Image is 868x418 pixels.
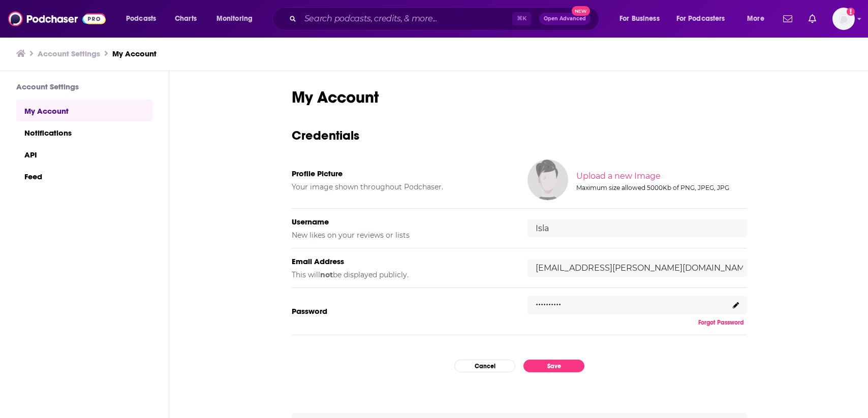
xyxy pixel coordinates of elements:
[539,13,591,25] button: Open AdvancedNew
[747,12,764,26] span: More
[292,127,747,143] h3: Credentials
[779,10,796,27] a: Show notifications dropdown
[16,121,152,143] a: Notifications
[282,7,609,30] div: Search podcasts, credits, & more...
[740,11,777,27] button: open menu
[292,270,511,279] h5: This will be displayed publicly.
[619,12,660,26] span: For Business
[804,10,820,27] a: Show notifications dropdown
[536,294,561,308] p: ..........
[292,256,511,266] h5: Email Address
[832,8,855,30] button: Show profile menu
[576,184,745,191] div: Maximum size allowed 5000Kb of PNG, JPEG, JPG
[832,8,855,30] span: Logged in as Isla
[454,360,515,372] button: Cancel
[832,8,855,30] img: User Profile
[292,169,511,178] h5: Profile Picture
[695,318,747,327] button: Forgot Password
[16,100,152,121] a: My Account
[168,11,203,27] a: Charts
[528,259,747,277] input: email
[16,165,152,187] a: Feed
[209,11,266,27] button: open menu
[300,11,512,27] input: Search podcasts, credits, & more...
[847,8,855,16] svg: Add a profile image
[38,49,100,58] a: Account Settings
[292,306,511,316] h5: Password
[670,11,740,27] button: open menu
[16,82,152,91] h3: Account Settings
[544,16,586,21] span: Open Advanced
[126,12,156,26] span: Podcasts
[292,182,511,191] h5: Your image shown throughout Podchaser.
[175,12,197,26] span: Charts
[528,159,568,200] img: Your profile image
[676,12,725,26] span: For Podcasters
[612,11,672,27] button: open menu
[16,143,152,165] a: API
[292,217,511,227] h5: Username
[320,270,333,279] b: not
[8,9,106,28] img: Podchaser - Follow, Share and Rate Podcasts
[292,87,747,107] h1: My Account
[112,49,157,58] a: My Account
[528,219,747,237] input: username
[216,12,253,26] span: Monitoring
[119,11,169,27] button: open menu
[512,12,531,25] span: ⌘ K
[572,6,590,16] span: New
[523,360,584,372] button: Save
[292,231,511,240] h5: New likes on your reviews or lists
